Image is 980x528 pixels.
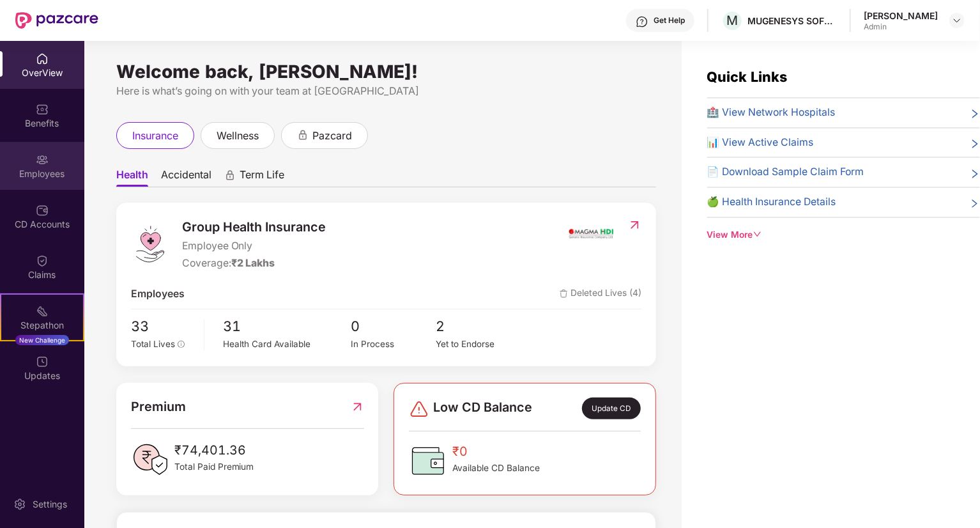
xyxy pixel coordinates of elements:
span: right [970,137,980,151]
img: svg+xml;base64,PHN2ZyBpZD0iRHJvcGRvd24tMzJ4MzIiIHhtbG5zPSJodHRwOi8vd3d3LnczLm9yZy8yMDAwL3N2ZyIgd2... [952,15,962,26]
div: View More [707,228,980,242]
div: Yet to Endorse [436,338,521,351]
img: logo [131,225,169,263]
span: 31 [224,316,351,338]
span: Employees [131,286,185,302]
span: 📄 Download Sample Claim Form [707,164,864,180]
span: 🍏 Health Insurance Details [707,194,836,210]
span: ₹74,401.36 [174,440,254,460]
span: ₹0 [452,442,540,462]
img: svg+xml;base64,PHN2ZyBpZD0iRW1wbG95ZWVzIiB4bWxucz0iaHR0cDovL3d3dy53My5vcmcvMjAwMC9zdmciIHdpZHRoPS... [36,153,49,166]
span: insurance [132,128,178,144]
span: Total Lives [131,339,175,349]
div: Get Help [654,15,685,26]
img: insurerIcon [567,217,615,249]
span: Quick Links [707,68,788,85]
img: svg+xml;base64,PHN2ZyBpZD0iQ2xhaW0iIHhtbG5zPSJodHRwOi8vd3d3LnczLm9yZy8yMDAwL3N2ZyIgd2lkdGg9IjIwIi... [36,254,49,267]
div: Here is what’s going on with your team at [GEOGRAPHIC_DATA] [116,83,656,99]
span: Available CD Balance [452,462,540,476]
span: 📊 View Active Claims [707,135,814,151]
span: right [970,197,980,210]
div: Health Card Available [224,338,351,351]
span: ₹2 Lakhs [231,257,275,269]
div: animation [297,129,309,141]
div: Stepathon [1,319,83,332]
img: svg+xml;base64,PHN2ZyBpZD0iSGVscC0zMngzMiIgeG1sbnM9Imh0dHA6Ly93d3cudzMub3JnLzIwMDAvc3ZnIiB3aWR0aD... [636,15,648,28]
span: Premium [131,397,186,417]
span: Health [116,168,148,187]
img: svg+xml;base64,PHN2ZyB4bWxucz0iaHR0cDovL3d3dy53My5vcmcvMjAwMC9zdmciIHdpZHRoPSIyMSIgaGVpZ2h0PSIyMC... [36,305,49,318]
img: svg+xml;base64,PHN2ZyBpZD0iRGFuZ2VyLTMyeDMyIiB4bWxucz0iaHR0cDovL3d3dy53My5vcmcvMjAwMC9zdmciIHdpZH... [409,399,429,419]
div: MUGENESYS SOFTWARE PRIVATE LIMITED [747,15,837,27]
span: down [753,230,762,239]
span: Employee Only [182,238,326,254]
span: info-circle [178,341,185,348]
div: New Challenge [15,335,69,345]
span: Low CD Balance [433,398,532,419]
span: Total Paid Premium [174,460,254,474]
span: Deleted Lives (4) [560,286,641,302]
div: Coverage: [182,256,326,272]
span: wellness [217,128,259,144]
div: Admin [864,22,938,32]
span: right [970,107,980,121]
span: Accidental [161,168,211,187]
img: New Pazcare Logo [15,12,98,29]
div: In Process [351,338,436,351]
img: RedirectIcon [628,219,641,231]
span: pazcard [312,128,352,144]
img: svg+xml;base64,PHN2ZyBpZD0iU2V0dGluZy0yMHgyMCIgeG1sbnM9Imh0dHA6Ly93d3cudzMub3JnLzIwMDAvc3ZnIiB3aW... [13,498,26,511]
img: deleteIcon [560,290,568,298]
span: 🏥 View Network Hospitals [707,105,836,121]
div: Settings [29,498,71,511]
div: animation [224,169,236,181]
span: 33 [131,316,195,338]
span: right [970,167,980,180]
img: RedirectIcon [351,397,364,417]
div: Welcome back, [PERSON_NAME]! [116,66,656,77]
img: svg+xml;base64,PHN2ZyBpZD0iQ0RfQWNjb3VudHMiIGRhdGEtbmFtZT0iQ0QgQWNjb3VudHMiIHhtbG5zPSJodHRwOi8vd3... [36,204,49,217]
span: 0 [351,316,436,338]
span: 2 [436,316,521,338]
img: svg+xml;base64,PHN2ZyBpZD0iSG9tZSIgeG1sbnM9Imh0dHA6Ly93d3cudzMub3JnLzIwMDAvc3ZnIiB3aWR0aD0iMjAiIG... [36,52,49,65]
div: Update CD [582,398,641,419]
img: CDBalanceIcon [409,442,447,480]
div: [PERSON_NAME] [864,10,938,22]
span: Term Life [240,168,284,187]
img: svg+xml;base64,PHN2ZyBpZD0iVXBkYXRlZCIgeG1sbnM9Imh0dHA6Ly93d3cudzMub3JnLzIwMDAvc3ZnIiB3aWR0aD0iMj... [36,355,49,368]
span: M [727,13,739,28]
img: svg+xml;base64,PHN2ZyBpZD0iQmVuZWZpdHMiIHhtbG5zPSJodHRwOi8vd3d3LnczLm9yZy8yMDAwL3N2ZyIgd2lkdGg9Ij... [36,103,49,116]
span: Group Health Insurance [182,217,326,237]
img: PaidPremiumIcon [131,440,169,479]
